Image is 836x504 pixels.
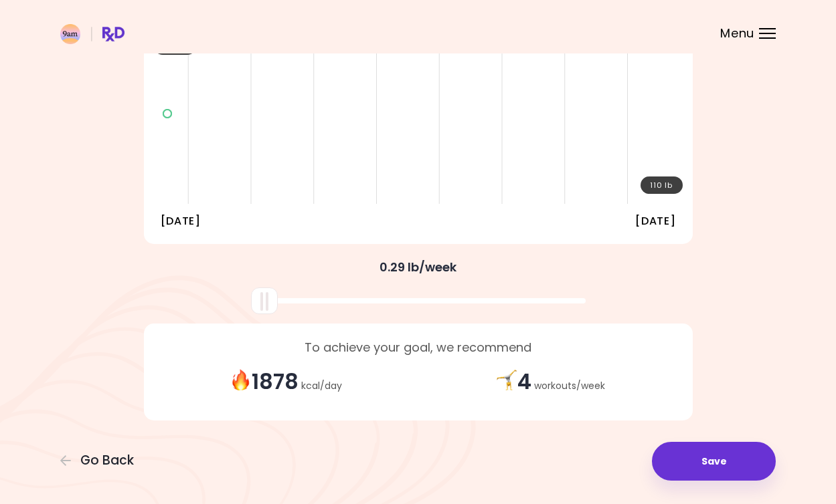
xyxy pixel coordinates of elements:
div: [DATE] [635,211,675,232]
div: 110 lb [641,176,683,194]
strong: 4 [517,366,531,396]
button: Save [652,442,776,481]
strong: 1878 [252,366,299,396]
div: 0.29 lb / week [137,257,699,278]
img: RxDiet [60,24,124,44]
div: workouts / week [418,368,683,397]
button: Go Back [60,453,141,468]
span: Go Back [80,453,134,468]
div: [DATE] [161,211,201,232]
span: Menu [720,27,754,39]
div: To achieve your goal, we recommend [154,337,683,358]
div: kcal / day [154,368,418,397]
